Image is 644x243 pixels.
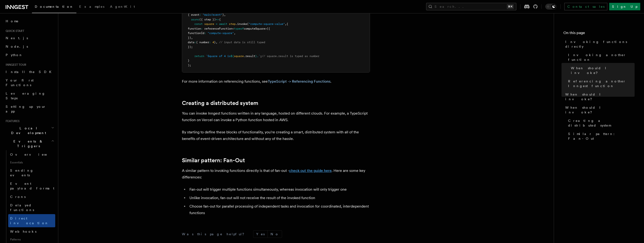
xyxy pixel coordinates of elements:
[10,153,59,156] span: Overview
[224,13,226,16] span: ,
[426,3,516,10] button: Search...⌘K
[249,22,285,26] span: "compute-square-value"
[6,78,34,87] span: Your first Functions
[4,102,55,116] a: Setting up your app
[188,27,201,30] span: function
[8,214,55,227] a: Direct invocation
[35,5,74,8] span: Documentation
[219,18,221,21] span: {
[194,22,203,26] span: const
[4,89,55,102] a: Leveraging Steps
[255,54,257,58] span: }
[6,105,46,113] span: Setting up your app
[4,126,51,135] span: Local Development
[4,124,55,137] button: Local Development
[188,41,194,44] span: data
[199,18,216,21] span: ({ step })
[568,118,635,128] span: Creating a distributed system
[566,116,635,130] a: Creating a distributed system
[231,54,234,58] span: ${
[188,64,191,67] span: );
[214,41,216,44] span: }
[201,27,203,30] span: :
[568,131,635,141] span: Similar pattern: Fan-Out
[4,42,55,51] a: Node.js
[182,100,258,106] a: Creating a distributed system
[236,22,247,26] span: .invoke
[188,186,370,193] li: Fan-out will trigger multiple functions simultaneously, whereas invocation will only trigger one
[194,54,204,58] span: return
[204,31,206,35] span: :
[4,137,55,150] button: Events & Triggers
[257,54,260,58] span: .`
[564,3,607,10] a: Contact sales
[196,41,209,44] span: { number
[8,150,55,159] a: Overview
[566,130,635,143] a: Similar pattern: Fan-Out
[234,27,244,30] span: typeof
[268,79,330,84] a: TypeScript -> Referencing Functions
[204,27,232,30] span: referenceFunction
[234,31,236,35] span: ,
[216,18,219,21] span: =>
[8,159,55,166] span: Essentials
[568,53,635,62] span: Invoking another function
[8,166,55,179] a: Sending events
[247,22,249,26] span: (
[219,22,227,26] span: await
[188,59,189,62] span: }
[182,129,370,142] p: By starting to define these blocks of functionality, you're creating a smart, distributed system ...
[188,13,199,16] span: { event
[253,231,267,238] button: Yes
[10,169,34,177] span: Sending events
[609,3,640,10] a: Sign Up
[191,36,193,39] span: ,
[563,90,635,103] a: When should I invoke?
[199,13,201,16] span: :
[6,53,23,57] span: Python
[222,13,224,16] span: }
[194,41,196,44] span: :
[6,92,45,100] span: Leveraging Steps
[260,54,262,58] span: ;
[182,157,245,164] a: Similar pattern: Fan-Out
[545,4,557,9] button: Toggle dark mode
[188,31,204,35] span: functionId
[244,54,255,58] span: .result
[188,195,370,201] li: Unlike invocation, fan-out will not receive the result of the invoked function
[569,64,635,77] a: When should I invoke?
[4,51,55,59] a: Python
[4,29,24,33] span: Quick start
[209,41,211,44] span: :
[571,66,635,75] span: When should I invoke?
[10,203,34,212] span: Delayed functions
[182,78,370,85] p: For more information on referencing functions, see .
[191,18,199,21] span: async
[182,167,370,181] p: A similar pattern to invoking functions directly is that of fan-out - . Here are some key differe...
[79,5,104,8] span: Examples
[4,63,26,67] span: Inngest tour
[563,38,635,51] a: Invoking functions directly
[563,30,635,38] h4: On this page
[10,216,49,225] span: Direct invocation
[216,41,217,44] span: ,
[219,41,265,44] span: // input data is still typed
[4,34,55,42] a: Next.js
[568,79,635,88] span: Referencing another Inngest function
[4,139,51,148] span: Events & Triggers
[32,1,76,13] a: Documentation
[188,45,193,49] span: });
[203,13,222,16] span: "main/event"
[212,41,214,44] span: 4
[565,39,635,49] span: Invoking functions directly
[563,103,635,116] a: When should I invoke?
[188,203,370,216] li: Choose fan-out for parallel processing of independent tasks and invocation for coordinated, inter...
[4,76,55,89] a: Your first Functions
[244,27,270,30] span: computeSquare>({
[287,22,288,26] span: {
[565,92,635,101] span: When should I invoke?
[10,182,54,190] span: Event payload format
[182,232,247,236] p: Was this page helpful?
[262,54,319,58] span: // square.result is typed as number
[206,54,231,58] span: `Square of 4 is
